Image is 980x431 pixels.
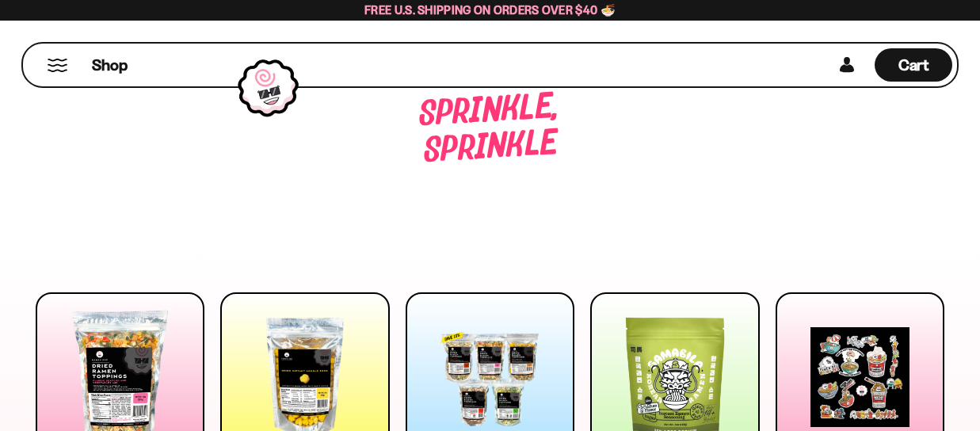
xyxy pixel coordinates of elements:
span: Cart [898,55,929,74]
a: Cart [875,44,952,86]
button: Mobile Menu Trigger [47,59,68,72]
span: Shop [92,55,128,76]
span: Free U.S. Shipping on Orders over $40 🍜 [364,2,616,17]
a: Shop [92,48,128,82]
